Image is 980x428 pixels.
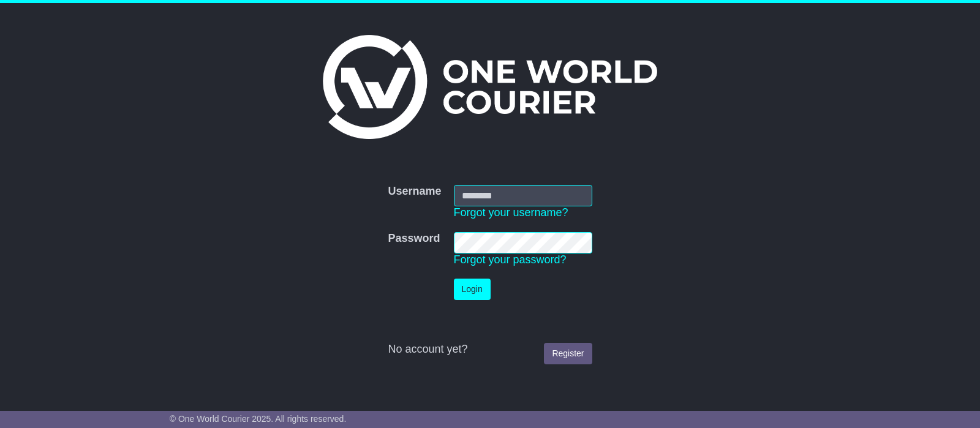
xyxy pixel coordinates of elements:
[388,343,592,356] div: No account yet?
[388,185,441,198] label: Username
[544,343,592,364] a: Register
[454,279,491,300] button: Login
[170,414,347,424] span: © One World Courier 2025. All rights reserved.
[323,35,657,139] img: One World
[454,206,568,219] a: Forgot your username?
[454,253,567,266] a: Forgot your password?
[388,232,440,246] label: Password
